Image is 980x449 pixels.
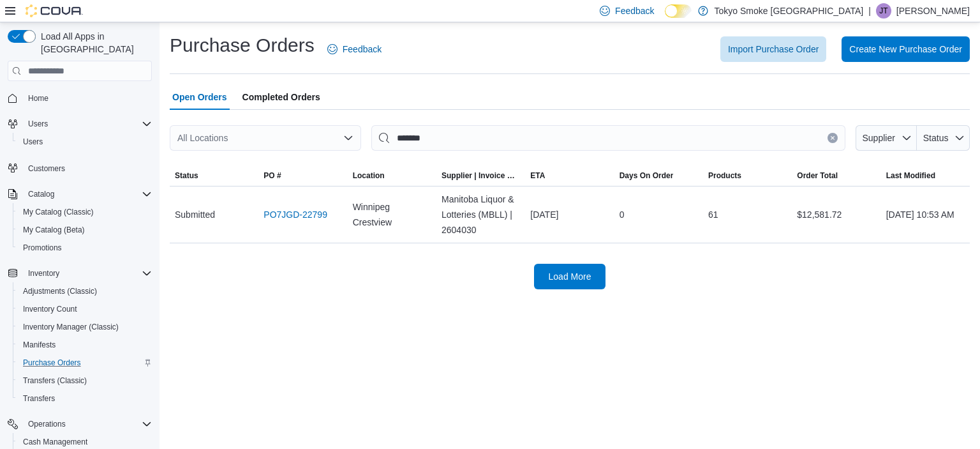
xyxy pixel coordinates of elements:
span: Load All Apps in [GEOGRAPHIC_DATA] [36,30,152,56]
span: Submitted [175,207,215,222]
button: ETA [525,165,614,186]
button: Products [703,165,792,186]
span: Inventory Manager (Classic) [18,319,152,335]
button: Catalog [23,186,59,202]
button: My Catalog (Classic) [13,203,157,221]
span: My Catalog (Classic) [18,204,152,220]
span: Status [175,171,198,181]
span: Catalog [23,186,152,202]
span: Inventory Count [18,301,152,317]
button: Promotions [13,239,157,257]
span: Transfers [18,391,152,406]
a: Promotions [18,240,67,255]
button: Clear input [828,133,838,143]
a: PO7JGD-22799 [264,207,327,222]
span: ETA [530,171,545,181]
a: Users [18,134,48,149]
span: Transfers (Classic) [23,376,87,386]
button: Inventory Count [13,300,157,318]
p: | [868,3,871,19]
span: Import Purchase Order [728,43,819,56]
span: Users [23,116,152,132]
button: Transfers (Classic) [13,372,157,390]
span: Winnipeg Crestview [353,199,431,230]
span: Supplier [863,133,895,143]
a: Transfers (Classic) [18,373,92,388]
div: Manitoba Liquor & Lotteries (MBLL) | 2604030 [436,186,525,243]
span: Create New Purchase Order [849,43,962,56]
span: My Catalog (Classic) [23,207,94,217]
span: Home [28,93,48,103]
a: Inventory Count [18,301,82,317]
button: Catalog [3,185,157,203]
button: Order Total [792,165,880,186]
button: Create New Purchase Order [842,36,970,62]
a: Adjustments (Classic) [18,284,102,299]
span: 61 [708,207,718,222]
p: Tokyo Smoke [GEOGRAPHIC_DATA] [715,3,864,19]
button: Status [917,125,970,151]
a: Purchase Orders [18,355,86,370]
span: Catalog [28,189,54,199]
span: My Catalog (Beta) [18,222,152,238]
span: Users [28,119,48,129]
span: Load More [549,270,591,283]
a: Home [23,91,54,106]
span: Promotions [23,243,62,253]
span: Feedback [615,4,654,17]
div: Location [353,171,385,181]
span: Products [708,171,741,181]
span: Cash Management [23,437,87,447]
span: Status [923,133,949,143]
span: Order Total [797,171,838,181]
button: Operations [23,416,71,432]
span: Dark Mode [665,18,665,19]
button: Inventory Manager (Classic) [13,318,157,336]
a: Transfers [18,391,60,406]
span: Last Modified [886,171,935,181]
a: Customers [23,161,70,176]
span: My Catalog (Beta) [23,225,85,235]
button: Last Modified [881,165,970,186]
span: Operations [28,419,66,429]
button: Days On Order [614,165,703,186]
div: Jade Thiessen [876,3,891,19]
button: Users [23,116,53,132]
span: Manifests [23,340,56,350]
span: Supplier | Invoice Number [442,171,520,181]
button: Load More [534,264,605,289]
span: Inventory Count [23,304,77,314]
button: Home [3,89,157,107]
span: PO # [264,171,281,181]
button: Status [170,165,258,186]
div: $12,581.72 [792,202,880,227]
p: [PERSON_NAME] [896,3,970,19]
span: Inventory Manager (Classic) [23,322,119,332]
button: Operations [3,415,157,433]
a: Feedback [322,36,387,62]
button: Adjustments (Classic) [13,282,157,300]
span: Feedback [343,43,382,56]
div: [DATE] [525,202,614,227]
button: Open list of options [343,133,353,143]
button: Inventory [23,266,64,281]
a: My Catalog (Beta) [18,222,90,238]
span: Promotions [18,240,152,255]
span: Customers [23,160,152,176]
button: Supplier | Invoice Number [436,165,525,186]
button: Supplier [856,125,917,151]
span: Home [23,90,152,106]
button: My Catalog (Beta) [13,221,157,239]
button: Transfers [13,390,157,407]
a: Manifests [18,337,61,353]
a: My Catalog (Classic) [18,204,99,220]
button: Users [3,115,157,133]
span: Inventory [28,268,59,278]
span: Users [23,137,43,147]
button: Customers [3,158,157,177]
span: Adjustments (Classic) [23,286,97,296]
input: Dark Mode [665,4,692,18]
span: Adjustments (Classic) [18,284,152,299]
span: 0 [620,207,625,222]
